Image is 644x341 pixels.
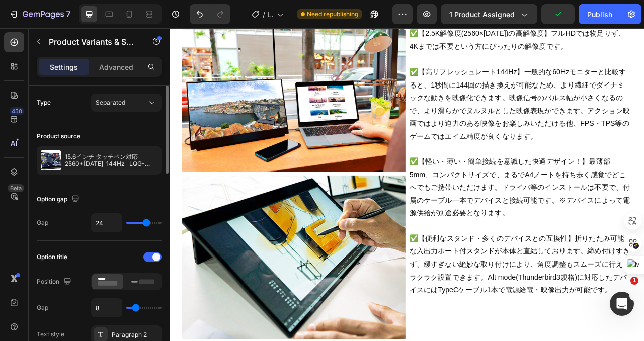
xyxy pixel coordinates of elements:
[4,4,75,24] button: 7
[96,99,125,106] span: Separated
[37,132,80,141] div: Product source
[263,9,265,20] span: /
[37,330,64,339] div: Text style
[610,292,634,316] iframe: Intercom live chat
[190,4,230,24] div: Undo/Redo
[37,193,82,206] div: Option gap
[37,252,67,262] div: Option title
[37,275,73,289] div: Position
[37,303,48,312] div: Gap
[49,36,134,48] p: Product Variants & Swatches
[50,62,78,72] p: Settings
[8,184,24,192] div: Beta
[579,4,621,24] button: Publish
[441,4,537,24] button: 1 product assigned
[66,8,70,20] p: 7
[170,28,644,341] iframe: Design area
[10,107,24,115] div: 450
[37,218,48,227] div: Gap
[91,94,162,112] button: Separated
[305,165,586,240] span: ✅【軽い・薄い・簡単接続を意識した快適デザイン！】最薄部5mm、コンパクトサイズで、まるでA4ノートを持ち歩く感覚でどこへでもご携帯いただけます。ドライバ等のインストールは不要で、付属のケーブル...
[41,150,61,170] img: product feature img
[305,51,586,143] span: ✅【高リフレッシュレート144Hz】一般的な60Hzモニターと比較すると、1秒間に144回の描き換えが可能なため、より繊細でダイナミックな動きを映像化できます。映像信号のパルス幅が小さくなるので...
[37,98,51,107] div: Type
[65,153,157,167] p: 15.6インチ タッチペン対応 2560*[DATE] 144Hz LQG-156PW/NW
[305,263,586,338] span: ✅【便利なスタンド・多くのデバイスとの互換性】折りたたみ可能な入出力ポート付スタンドが本体と直結しております。締め付けすぎず、緩すぎない絶妙な取り付けにより、角度調整もスムーズに行えてラクラク設...
[99,62,133,72] p: Advanced
[92,214,122,232] input: Auto
[92,299,122,317] input: Auto
[267,9,273,20] span: LQG-156_T
[112,330,159,339] div: Paragraph 2
[587,9,612,20] div: Publish
[307,10,358,19] span: Need republishing
[449,9,515,20] span: 1 product assigned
